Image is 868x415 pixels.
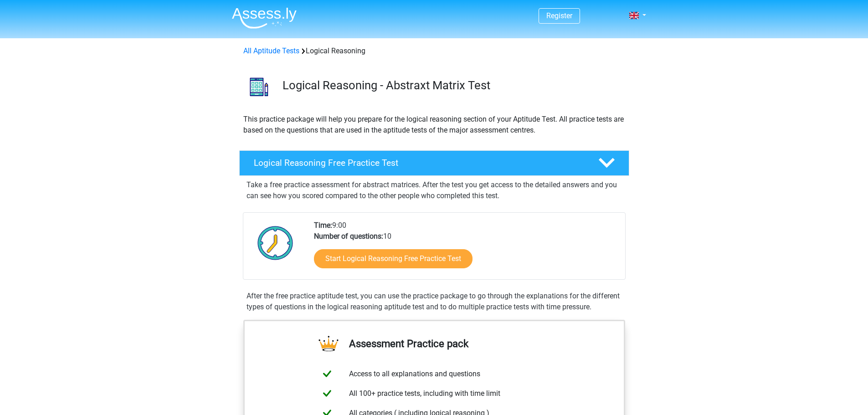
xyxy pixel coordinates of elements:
div: Logical Reasoning [240,46,629,56]
p: This practice package will help you prepare for the logical reasoning section of your Aptitude Te... [243,114,625,136]
a: Start Logical Reasoning Free Practice Test [314,249,473,268]
a: Logical Reasoning Free Practice Test [236,150,633,176]
a: Register [546,11,572,20]
h4: Logical Reasoning Free Practice Test [254,158,584,168]
p: Take a free practice assessment for abstract matrices. After the test you get access to the detai... [247,179,622,201]
h3: Logical Reasoning - Abstraxt Matrix Test [282,78,622,92]
img: Clock [252,220,298,266]
img: logical reasoning [240,67,278,106]
b: Time: [314,221,332,230]
a: All Aptitude Tests [243,46,299,55]
img: Assessly [232,7,297,29]
div: After the free practice aptitude test, you can use the practice package to go through the explana... [243,291,626,313]
b: Number of questions: [314,232,383,241]
div: 9:00 10 [307,220,625,279]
